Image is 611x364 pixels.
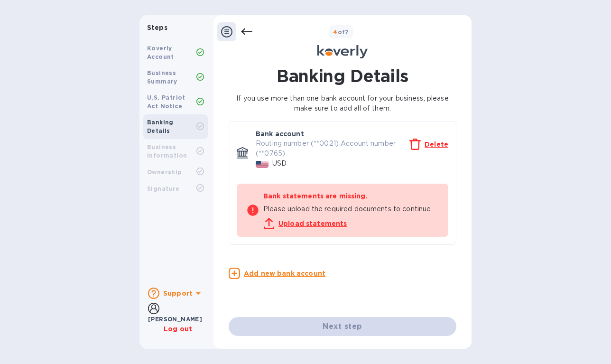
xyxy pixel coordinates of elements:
[272,159,287,168] p: USD
[333,28,337,36] span: 4
[148,316,202,323] b: [PERSON_NAME]
[163,289,193,297] b: Support
[229,66,456,86] h1: Banking Details
[278,220,347,227] u: Upload statements
[333,28,349,36] b: of 7
[147,45,174,60] b: Koverly Account
[147,185,180,192] b: Signature
[244,270,325,277] u: Add new bank account
[164,325,192,333] u: Log out
[147,94,185,110] b: U.S. Patriot Act Notice
[256,161,268,168] img: USD
[256,129,304,139] p: Bank account
[147,119,174,134] b: Banking Details
[147,168,182,176] b: Ownership
[147,143,187,159] b: Business Information
[229,93,456,113] p: If you use more than one bank account for your business, please make sure to add all of them.
[147,69,177,85] b: Business Summary
[256,139,409,159] p: Routing number (**0021) Account number (**0765)
[263,192,368,200] b: Bank statements are missing.
[263,204,439,214] p: Please upload the required documents to continue.
[425,140,448,148] u: Delete
[147,24,167,31] b: Steps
